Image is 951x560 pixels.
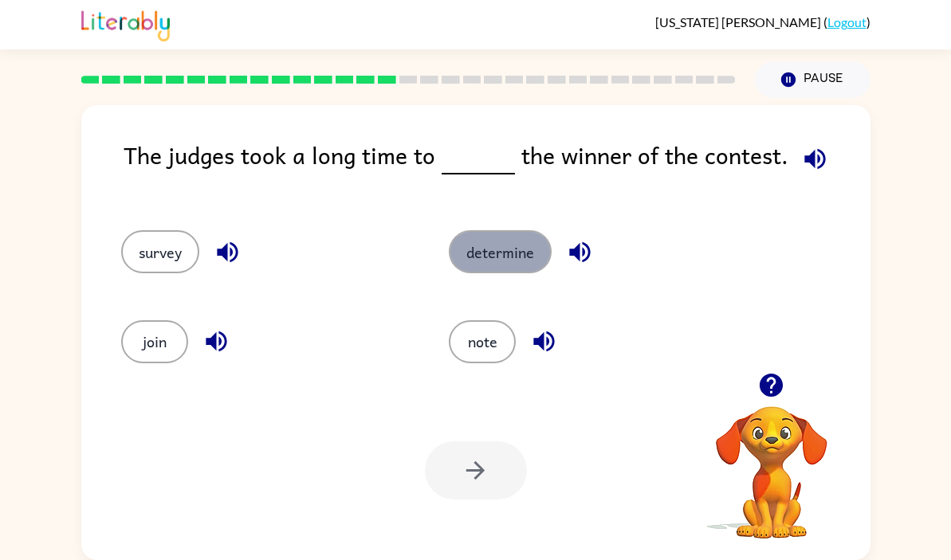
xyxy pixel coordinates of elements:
img: Literably [81,6,170,41]
button: Pause [755,61,870,98]
a: Logout [827,14,867,29]
button: join [121,320,188,363]
div: The judges took a long time to the winner of the contest. [124,137,870,198]
button: survey [121,230,199,273]
button: determine [449,230,552,273]
button: note [449,320,516,363]
video: Your browser must support playing .mp4 files to use Literably. Please try using another browser. [692,382,851,541]
div: ( ) [655,14,870,29]
span: [US_STATE] [PERSON_NAME] [655,14,823,29]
